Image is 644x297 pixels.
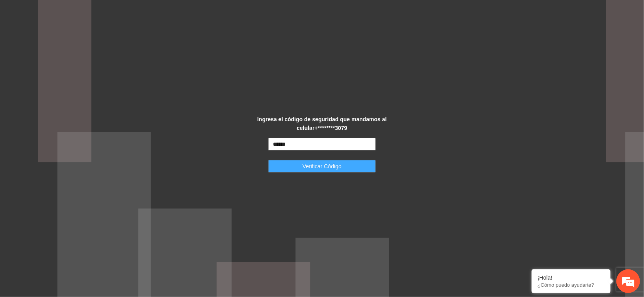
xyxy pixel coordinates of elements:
p: ¿Cómo puedo ayudarte? [538,282,605,288]
span: Verificar Código [302,162,342,171]
div: Chatee con nosotros ahora [41,40,133,51]
div: Minimizar ventana de chat en vivo [129,4,148,23]
span: Estamos en línea. [46,105,109,185]
strong: Ingresa el código de seguridad que mandamos al celular +********3079 [257,116,386,131]
textarea: Escriba su mensaje y pulse “Intro” [4,216,150,243]
div: ¡Hola! [538,274,605,281]
button: Verificar Código [268,160,375,173]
